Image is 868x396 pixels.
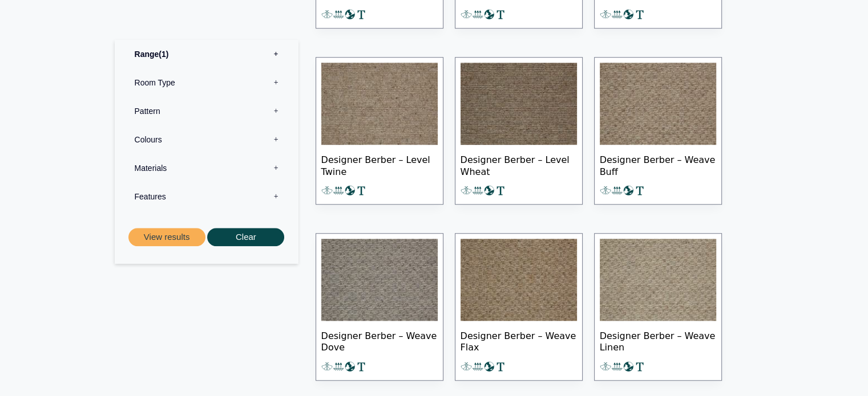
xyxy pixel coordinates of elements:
a: Designer Berber – Level Twine [316,57,443,205]
img: Designer Berber-Weave-Dove [321,239,438,321]
a: Designer Berber – Level Wheat [455,57,583,205]
span: Designer Berber – Level Twine [321,145,438,185]
label: Materials [123,154,290,182]
img: Designer Berber-Weave-Flax [461,239,577,321]
label: Pattern [123,97,290,125]
img: Designer Berber-Weave-Buff [600,63,716,145]
a: Designer Berber – Weave Linen [594,233,722,381]
label: Features [123,182,290,211]
button: Clear [207,228,284,247]
span: Designer Berber – Weave Linen [600,321,716,361]
span: Designer Berber – Weave Dove [321,321,438,361]
button: View results [128,228,205,247]
label: Colours [123,125,290,154]
label: Range [123,40,290,68]
img: Designer Berber Weave Linen [600,239,716,321]
a: Designer Berber – Weave Dove [316,233,443,381]
span: 1 [159,50,168,59]
label: Room Type [123,68,290,97]
span: Designer Berber – Weave Buff [600,145,716,185]
a: Designer Berber – Weave Flax [455,233,583,381]
span: Designer Berber – Level Wheat [461,145,577,185]
span: Designer Berber – Weave Flax [461,321,577,361]
a: Designer Berber – Weave Buff [594,57,722,205]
